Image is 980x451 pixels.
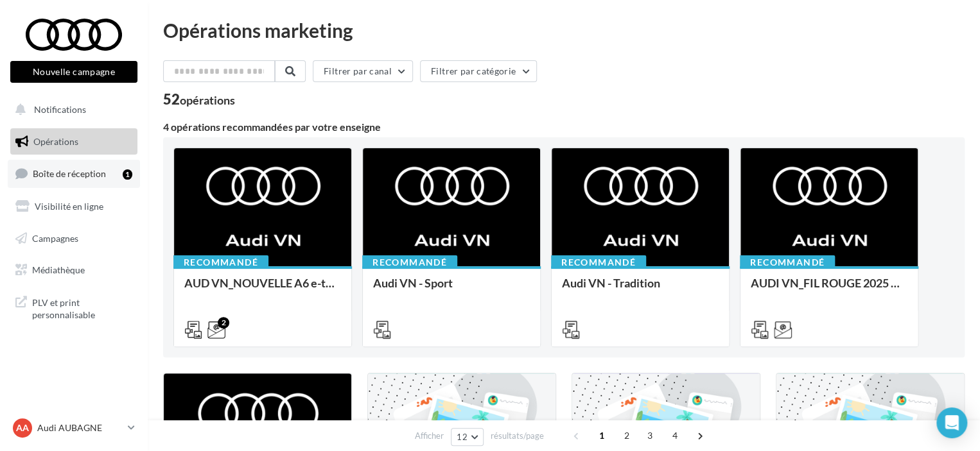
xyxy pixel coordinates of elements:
[163,122,965,132] div: 4 opérations recommandées par votre enseigne
[420,60,537,82] button: Filtrer par catégorie
[37,421,123,434] p: Audi AUBAGNE
[665,425,685,446] span: 4
[180,94,235,106] div: opérations
[313,60,413,82] button: Filtrer par canal
[740,255,835,269] div: Recommandé
[33,168,106,179] span: Boîte de réception
[415,430,444,442] span: Afficher
[640,425,660,446] span: 3
[362,255,457,269] div: Recommandé
[8,257,140,284] a: Médiathèque
[32,264,85,275] span: Médiathèque
[451,428,484,446] button: 12
[173,255,268,269] div: Recommandé
[8,128,140,155] a: Opérations
[8,160,140,187] a: Boîte de réception1
[491,430,544,442] span: résultats/page
[457,432,468,442] span: 12
[34,104,86,115] span: Notifications
[10,61,137,83] button: Nouvelle campagne
[123,169,132,180] div: 1
[591,425,612,446] span: 1
[8,193,140,220] a: Visibilité en ligne
[936,407,967,438] div: Open Intercom Messenger
[32,294,132,321] span: PLV et print personnalisable
[8,289,140,327] a: PLV et print personnalisable
[33,136,78,147] span: Opérations
[218,317,229,328] div: 2
[562,277,719,302] div: Audi VN - Tradition
[35,201,103,212] span: Visibilité en ligne
[373,277,530,302] div: Audi VN - Sport
[184,277,341,302] div: AUD VN_NOUVELLE A6 e-tron
[32,232,78,243] span: Campagnes
[163,92,235,106] div: 52
[551,255,646,269] div: Recommandé
[10,416,137,440] a: AA Audi AUBAGNE
[8,96,135,123] button: Notifications
[751,277,907,302] div: AUDI VN_FIL ROUGE 2025 - A1, Q2, Q3, Q5 et Q4 e-tron
[8,225,140,252] a: Campagnes
[617,425,637,446] span: 2
[16,421,29,434] span: AA
[163,21,965,40] div: Opérations marketing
